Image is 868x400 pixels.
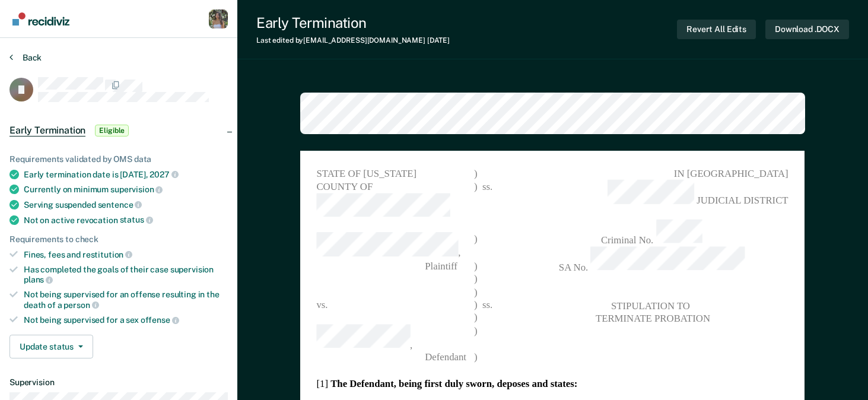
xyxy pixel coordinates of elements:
[516,167,788,180] span: IN [GEOGRAPHIC_DATA]
[317,261,457,271] span: Plaintiff
[24,215,228,226] div: Not on active revocation
[110,185,163,194] span: supervision
[677,20,756,39] button: Revert All Edits
[9,335,93,358] button: Update status
[516,247,788,274] span: SA No.
[317,233,475,259] span: ,
[478,299,498,312] span: ss.
[24,169,228,180] div: Early termination date is [DATE],
[256,14,450,31] div: Early Termination
[474,299,478,312] span: )
[427,36,450,45] span: [DATE]
[24,199,228,210] div: Serving suspended
[24,265,228,285] div: Has completed the goals of their case supervision
[256,36,450,45] div: Last edited by [EMAIL_ADDRESS][DOMAIN_NAME]
[209,9,228,28] button: Profile dropdown button
[478,180,498,220] span: ss.
[474,259,478,272] span: )
[9,154,228,164] div: Requirements validated by OMS data
[516,299,788,325] pre: STIPULATION TO TERMINATE PROBATION
[317,324,475,351] span: ,
[474,233,478,259] span: )
[317,299,328,310] span: vs.
[474,351,478,364] span: )
[474,285,478,299] span: )
[120,215,153,224] span: status
[474,167,478,180] span: )
[474,324,478,351] span: )
[24,275,53,284] span: plans
[765,20,849,39] button: Download .DOCX
[516,220,788,247] span: Criminal No.
[141,315,179,325] span: offense
[150,170,178,179] span: 2027
[9,234,228,245] div: Requirements to check
[317,377,788,390] section: [1]
[330,377,577,388] strong: The Defendant, being first duly sworn, deposes and states:
[12,12,69,26] img: Recidiviz
[95,125,129,136] span: Eligible
[82,250,132,259] span: restitution
[24,290,228,310] div: Not being supervised for an offense resulting in the death of a
[24,315,228,325] div: Not being supervised for a sex
[317,180,475,220] span: COUNTY OF
[24,184,228,195] div: Currently on minimum
[516,180,788,207] span: JUDICIAL DISTRICT
[9,52,42,63] button: Back
[98,200,142,209] span: sentence
[474,312,478,325] span: )
[24,249,228,260] div: Fines, fees and
[63,300,98,310] span: person
[317,352,467,363] span: Defendant
[9,125,85,136] span: Early Termination
[474,180,478,220] span: )
[474,272,478,285] span: )
[317,167,475,180] span: STATE OF [US_STATE]
[9,377,228,388] dt: Supervision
